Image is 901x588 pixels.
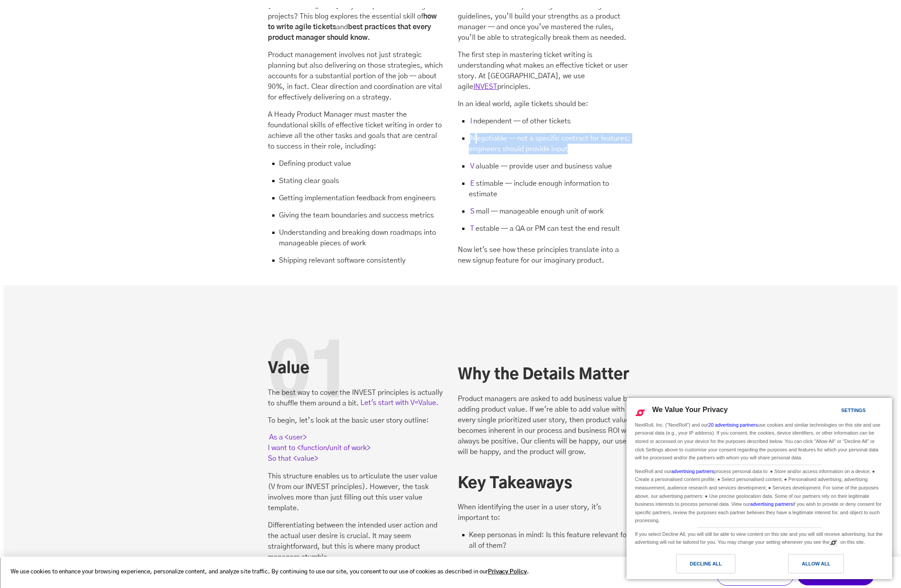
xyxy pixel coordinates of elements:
li: aluable — provide user and business value [458,161,633,178]
p: A Heady Product Manager must master the foundational skills of effective ticket writing in order ... [268,109,443,152]
div: NextRoll and our process personal data to: ● Store and/or access information on a device; ● Creat... [633,465,886,526]
li: ndependent — of other tickets [458,116,633,133]
mark: As a <user> I want to <function/unit of work> So that <value> [268,432,371,463]
p: When identifying the user in a user story, it's important to: [458,502,633,523]
a: Decline All [632,554,759,578]
li: mall — manageable enough unit of work [458,206,633,223]
p: Product management involves not just strategic planning but also delivering on those strategies, ... [268,50,443,103]
a: Allow All [759,554,887,578]
li: stimable — include enough information to estimate [458,178,633,206]
mark: N [469,134,477,143]
a: 20 advertising partners [708,422,758,428]
a: Privacy Policy [488,567,527,577]
p: We use cookies to enhance your browsing experience, personalize content, and analyze site traffic... [11,567,529,577]
p: The first step in mastering ticket writing is understanding what makes an effective ticket or use... [458,50,633,92]
li: Understanding and breaking down roadmaps into manageable pieces of work [268,227,443,255]
p: The best way to cover the INVEST principles is actually to shuffle them around a bit. [268,387,443,409]
mark: T [469,224,476,233]
li: egotiable — not a specific contract for features; engineers should provide input [458,133,633,161]
p: Product managers are asked to add business value by adding product value. If we're able to add va... [458,393,633,457]
div: Settings [841,405,866,415]
li: Keep personas in mind: Is this feature relevant for all of them? [458,530,633,557]
mark: I [469,116,473,126]
li: estable — a QA or PM can test the end result [458,223,633,234]
strong: best practices that every product manager should know. [268,23,431,41]
a: advertising partners [750,501,793,507]
h2: Key Takeaways [458,474,633,493]
li: Stating clear goals [268,176,443,193]
div: 01 [268,329,350,421]
li: Defining product value [268,158,443,176]
p: Now let's see how these principles translate into a new signup feature for our imaginary product. [458,244,633,266]
mark: S [469,206,476,216]
div: NextRoll, Inc. ("NextRoll") and our use cookies and similar technologies on this site and use per... [633,420,886,463]
li: Giving the team boundaries and success metrics [268,210,443,227]
span: We Value Your Privacy [652,406,728,413]
div: If you select Decline All, you will still be able to view content on this site and you will still... [633,528,886,547]
p: To begin, let’s look at the basic user story outline: [268,415,443,426]
p: Differentiating between the intended user action and the actual user desire is crucial. It may se... [268,520,443,562]
p: In an ideal world, agile tickets should be: [458,99,633,109]
h2: Value [268,359,443,378]
p: This structure enables us to articulate the user value (V from our INVEST principles). However, t... [268,471,443,513]
h2: Why the Details Matter [458,366,633,385]
mark: E [469,179,476,188]
li: Shipping relevant software consistently [268,255,443,266]
a: Settings [826,403,847,420]
a: advertising partners [671,469,714,474]
mark: Let's start with V=Value. [359,398,440,408]
div: Decline All [690,559,722,569]
mark: V [469,161,476,171]
div: Allow All [802,559,830,569]
a: INVEST [473,83,497,90]
li: Getting implementation feedback from engineers [268,193,443,210]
